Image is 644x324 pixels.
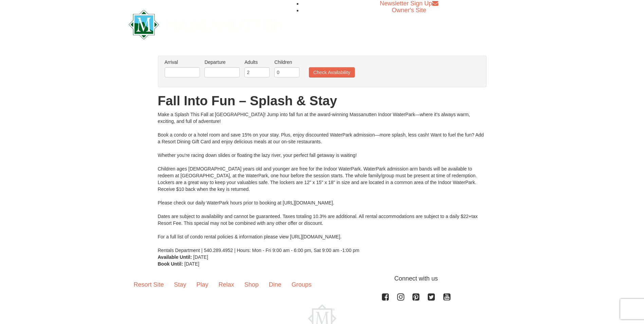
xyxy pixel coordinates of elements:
[184,261,199,267] span: [DATE]
[129,274,516,283] p: Connect with us
[274,59,299,66] label: Children
[169,274,191,295] a: Stay
[244,59,270,66] label: Adults
[158,94,486,108] h1: Fall Into Fun – Splash & Stay
[129,10,284,39] img: Massanutten Resort Logo
[129,16,284,32] a: Massanutten Resort
[158,254,192,260] strong: Available Until:
[204,59,240,66] label: Departure
[158,261,183,267] strong: Book Until:
[309,67,355,77] button: Check Availability
[191,274,214,295] a: Play
[129,274,169,295] a: Resort Site
[239,274,264,295] a: Shop
[193,254,208,260] span: [DATE]
[264,274,287,295] a: Dine
[392,7,426,14] a: Owner's Site
[287,274,317,295] a: Groups
[165,59,200,66] label: Arrival
[214,274,239,295] a: Relax
[158,111,486,254] div: Make a Splash This Fall at [GEOGRAPHIC_DATA]! Jump into fall fun at the award-winning Massanutten...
